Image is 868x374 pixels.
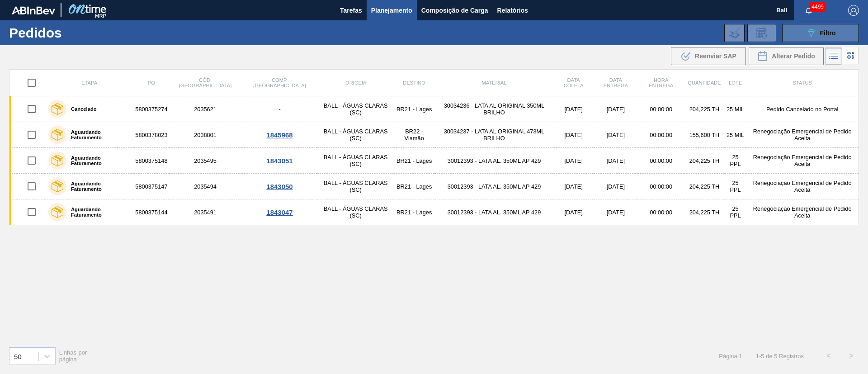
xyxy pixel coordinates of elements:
[59,349,87,363] span: Linhas por página
[371,5,412,16] span: Planejamento
[725,96,746,122] td: 25 MIL
[243,183,316,190] div: 1843050
[725,122,746,148] td: 25 MIL
[684,122,724,148] td: 155,600 TH
[725,174,746,199] td: 25 PPL
[9,96,859,122] a: Cancelado58003752742035621-BALL - ÁGUAS CLARAS (SC)BR21 - Lages30034236 - LATA AL ORIGINAL 350ML ...
[810,2,826,12] span: 4499
[403,80,425,85] span: Destino
[169,199,242,225] td: 2035491
[746,96,859,122] td: Pedido Cancelado no Portal
[434,96,553,122] td: 30034236 - LATA AL ORIGINAL 350ML BRILHO
[66,181,130,192] label: Aguardando Faturamento
[638,96,684,122] td: 00:00:00
[554,122,594,148] td: [DATE]
[649,77,673,88] span: Hora Entrega
[746,148,859,174] td: Renegociação Emergencial de Pedido Aceita
[134,96,169,122] td: 5800375274
[134,148,169,174] td: 5800375148
[756,353,804,360] span: 1 - 5 de 5 Registros
[604,77,628,88] span: Data entrega
[394,148,434,174] td: BR21 - Lages
[554,96,594,122] td: [DATE]
[317,96,394,122] td: BALL - ÁGUAS CLARAS (SC)
[725,199,746,225] td: 25 PPL
[169,174,242,199] td: 2035494
[9,174,859,199] a: Aguardando Faturamento58003751472035494BALL - ÁGUAS CLARAS (SC)BR21 - Lages30012393 - LATA AL. 35...
[746,122,859,148] td: Renegociação Emergencial de Pedido Aceita
[594,174,638,199] td: [DATE]
[317,199,394,225] td: BALL - ÁGUAS CLARAS (SC)
[9,122,859,148] a: Aguardando Faturamento58003780232038801BALL - ÁGUAS CLARAS (SC)BR22 - Viamão30034237 - LATA AL OR...
[825,47,842,65] div: Visão em Lista
[14,352,22,360] div: 50
[554,199,594,225] td: [DATE]
[638,174,684,199] td: 00:00:00
[340,5,362,16] span: Tarefas
[243,208,316,216] div: 1843047
[594,148,638,174] td: [DATE]
[684,199,724,225] td: 204,225 TH
[9,28,144,38] h1: Pedidos
[848,5,859,16] img: Logout
[179,77,231,88] span: Cód. [GEOGRAPHIC_DATA]
[719,353,742,360] span: Página : 1
[554,174,594,199] td: [DATE]
[134,199,169,225] td: 5800375144
[434,174,553,199] td: 30012393 - LATA AL. 350ML AP 429
[782,24,859,42] button: Filtro
[820,29,836,37] span: Filtro
[688,80,721,85] span: Quantidade
[594,122,638,148] td: [DATE]
[684,174,724,199] td: 204,225 TH
[66,106,97,112] label: Cancelado
[345,80,366,85] span: Origem
[243,131,316,139] div: 1845968
[729,80,742,85] span: Lote
[481,80,506,85] span: Material
[134,122,169,148] td: 5800378023
[671,47,746,65] div: Reenviar SAP
[317,174,394,199] td: BALL - ÁGUAS CLARAS (SC)
[746,199,859,225] td: Renegociação Emergencial de Pedido Aceita
[840,345,863,367] button: >
[134,174,169,199] td: 5800375147
[817,345,840,367] button: <
[842,47,859,65] div: Visão em Cards
[81,80,97,85] span: Etapa
[9,199,859,225] a: Aguardando Faturamento58003751442035491BALL - ÁGUAS CLARAS (SC)BR21 - Lages30012393 - LATA AL. 35...
[148,80,155,85] span: PO
[749,47,824,65] div: Alterar Pedido
[394,96,434,122] td: BR21 - Lages
[434,199,553,225] td: 30012393 - LATA AL. 350ML AP 429
[594,96,638,122] td: [DATE]
[66,155,130,166] label: Aguardando Faturamento
[394,174,434,199] td: BR21 - Lages
[684,148,724,174] td: 204,225 TH
[772,52,815,60] span: Alterar Pedido
[793,80,811,85] span: Status
[497,5,528,16] span: Relatórios
[684,96,724,122] td: 204,225 TH
[554,148,594,174] td: [DATE]
[638,122,684,148] td: 00:00:00
[169,96,242,122] td: 2035621
[9,148,859,174] a: Aguardando Faturamento58003751482035495BALL - ÁGUAS CLARAS (SC)BR21 - Lages30012393 - LATA AL. 35...
[638,148,684,174] td: 00:00:00
[746,174,859,199] td: Renegociação Emergencial de Pedido Aceita
[725,148,746,174] td: 25 PPL
[434,122,553,148] td: 30034237 - LATA AL ORIGINAL 473ML BRILHO
[695,52,736,60] span: Reenviar SAP
[564,77,584,88] span: Data coleta
[421,5,488,16] span: Composição de Carga
[638,199,684,225] td: 00:00:00
[747,24,776,42] div: Solicitação de Revisão de Pedidos
[394,199,434,225] td: BR21 - Lages
[434,148,553,174] td: 30012393 - LATA AL. 350ML AP 429
[242,96,318,122] td: -
[66,207,130,218] label: Aguardando Faturamento
[394,122,434,148] td: BR22 - Viamão
[594,199,638,225] td: [DATE]
[169,148,242,174] td: 2035495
